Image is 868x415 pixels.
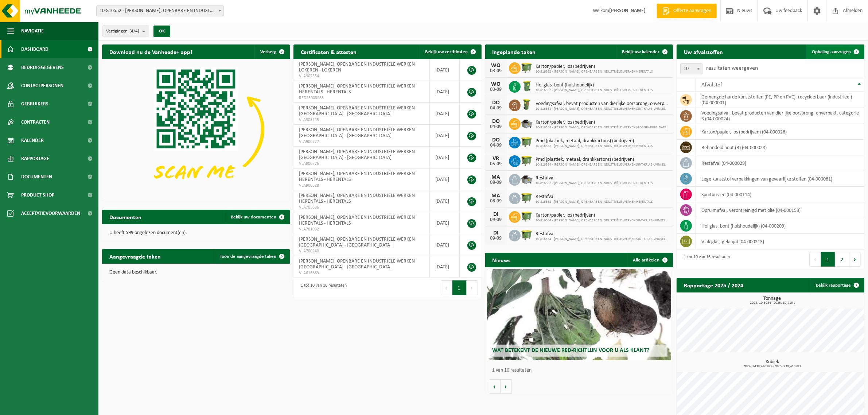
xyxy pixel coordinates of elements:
[536,181,653,186] span: 10-816552 - [PERSON_NAME], OPENBARE EN INDUSTRIËLE WERKEN HERENTALS
[627,253,672,267] a: Alle artikelen
[521,136,533,148] img: WB-1100-HPE-GN-50
[680,63,702,74] span: 10
[616,44,672,59] a: Bekijk uw kalender
[536,175,653,181] span: Restafval
[536,237,666,241] span: 10-816554 - [PERSON_NAME], OPENBARE EN INDUSTRIËLE WERKEN SINT-KRUIS-WINKEL
[696,108,864,124] td: voedingsafval, bevat producten van dierlijke oorsprong, onverpakt, categorie 3 (04-000024)
[430,103,460,125] td: [DATE]
[501,379,512,394] button: Volgende
[521,61,533,74] img: WB-1100-HPE-GN-50
[696,202,864,218] td: opruimafval, verontreinigd met olie (04-000153)
[225,210,289,224] a: Bekijk uw documenten
[430,125,460,147] td: [DATE]
[696,92,864,108] td: gemengde harde kunststoffen (PE, PP en PVC), recycleerbaar (industrieel) (04-000001)
[299,139,424,145] span: VLA900777
[536,70,653,74] span: 10-816552 - [PERSON_NAME], OPENBARE EN INDUSTRIËLE WERKEN HERENTALS
[536,194,653,200] span: Restafval
[489,236,503,241] div: 09-09
[109,230,283,236] p: U heeft 599 ongelezen document(en).
[696,124,864,140] td: karton/papier, los (bedrijven) (04-000026)
[489,100,503,106] div: DO
[489,119,503,124] div: DO
[430,81,460,103] td: [DATE]
[536,231,666,237] span: Restafval
[489,193,503,199] div: MA
[102,59,290,200] img: Download de VHEPlus App
[102,26,149,36] button: Vestigingen(4/4)
[489,156,503,162] div: VR
[680,251,730,267] div: 1 tot 10 van 16 resultaten
[701,82,722,88] span: Afvalstof
[21,204,80,222] span: Acceptatievoorwaarden
[672,7,713,15] span: Offerte aanvragen
[299,215,415,226] span: [PERSON_NAME], OPENBARE EN INDUSTRIËLE WERKEN HERENTALS - HERENTALS
[220,254,276,259] span: Toon de aangevraagde taken
[657,4,717,18] a: Offerte aanvragen
[696,218,864,234] td: hol glas, bont (huishoudelijk) (04-000209)
[489,69,503,74] div: 03-09
[299,95,424,101] span: RED25003285
[489,162,503,167] div: 05-09
[21,186,54,204] span: Product Shop
[21,40,48,58] span: Dashboard
[536,144,653,148] span: 10-816552 - [PERSON_NAME], OPENBARE EN INDUSTRIËLE WERKEN HERENTALS
[21,168,52,186] span: Documenten
[489,174,503,180] div: MA
[521,210,533,222] img: WB-1100-HPE-GN-50
[467,280,478,295] button: Next
[536,88,653,93] span: 10-816552 - [PERSON_NAME], OPENBARE EN INDUSTRIËLE WERKEN HERENTALS
[489,106,503,111] div: 04-09
[485,44,543,59] h2: Ingeplande taken
[299,248,424,254] span: VLA700240
[231,215,276,220] span: Bekijk uw documenten
[129,29,139,34] count: (4/4)
[299,127,415,139] span: [PERSON_NAME], OPENBARE EN INDUSTRIËLE WERKEN [GEOGRAPHIC_DATA] - [GEOGRAPHIC_DATA]
[489,212,503,217] div: DI
[430,147,460,168] td: [DATE]
[489,180,503,185] div: 08-09
[299,171,415,182] span: [PERSON_NAME], OPENBARE EN INDUSTRIËLE WERKEN HERENTALS - HERENTALS
[21,113,50,131] span: Contracten
[706,65,758,71] label: resultaten weergeven
[299,84,415,95] span: [PERSON_NAME], OPENBARE EN INDUSTRIËLE WERKEN HERENTALS - HERENTALS
[441,280,452,295] button: Previous
[97,6,223,16] span: 10-816552 - VICTOR PEETERS, OPENBARE EN INDUSTRIËLE WERKEN HERENTALS - HERENTALS
[21,22,44,40] span: Navigatie
[493,368,669,373] p: 1 van 10 resultaten
[696,171,864,187] td: lege kunststof verpakkingen van gevaarlijke stoffen (04-000081)
[677,278,751,292] h2: Rapportage 2025 / 2024
[489,230,503,236] div: DI
[430,212,460,234] td: [DATE]
[521,173,533,185] img: WB-5000-GAL-GY-01
[293,44,364,59] h2: Certificaten & attesten
[821,252,835,267] button: 1
[430,59,460,81] td: [DATE]
[680,301,864,305] span: 2024: 19,503 t - 2025: 19,413 t
[102,210,149,224] h2: Documenten
[299,149,415,160] span: [PERSON_NAME], OPENBARE EN INDUSTRIËLE WERKEN [GEOGRAPHIC_DATA] - [GEOGRAPHIC_DATA]
[487,269,671,360] a: Wat betekent de nieuwe RED-richtlijn voor u als klant?
[452,280,467,295] button: 1
[521,229,533,241] img: WB-1100-HPE-GN-50
[489,137,503,143] div: DO
[536,218,666,223] span: 10-816554 - [PERSON_NAME], OPENBARE EN INDUSTRIËLE WERKEN SINT-KRUIS-WINKEL
[622,50,659,54] span: Bekijk uw kalender
[420,44,481,59] a: Bekijk uw certificaten
[260,50,276,54] span: Verberg
[489,124,503,129] div: 04-09
[21,77,63,95] span: Contactpersonen
[536,82,653,88] span: Hol glas, bont (huishoudelijk)
[430,168,460,190] td: [DATE]
[214,249,289,264] a: Toon de aangevraagde taken
[536,163,666,167] span: 10-816554 - [PERSON_NAME], OPENBARE EN INDUSTRIËLE WERKEN SINT-KRUIS-WINKEL
[810,278,864,292] a: Bekijk rapportage
[536,213,666,218] span: Karton/papier, los (bedrijven)
[677,44,730,59] h2: Uw afvalstoffen
[849,252,861,267] button: Next
[299,193,415,204] span: [PERSON_NAME], OPENBARE EN INDUSTRIËLE WERKEN HERENTALS - HERENTALS
[21,95,48,113] span: Gebruikers
[696,187,864,202] td: spuitbussen (04-000114)
[536,101,669,107] span: Voedingsafval, bevat producten van dierlijke oorsprong, onverpakt, categorie 3
[299,62,415,73] span: [PERSON_NAME], OPENBARE EN INDUSTRIËLE WERKEN LOKEREN - LOKEREN
[681,64,702,74] span: 10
